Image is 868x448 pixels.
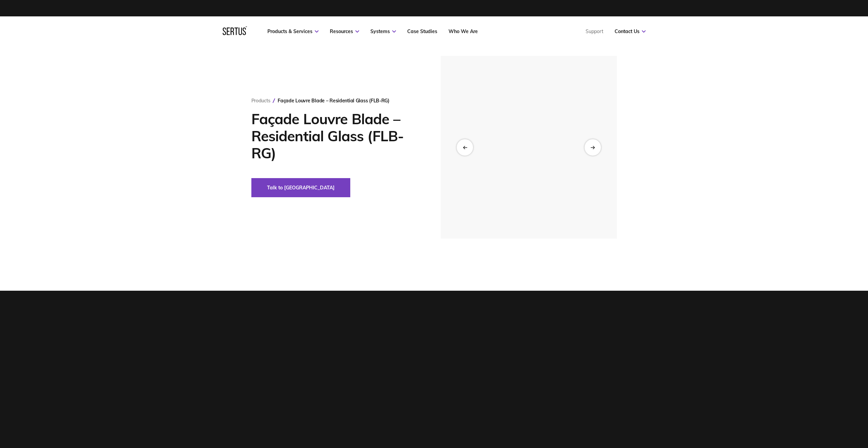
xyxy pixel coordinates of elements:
a: Products [251,98,270,104]
a: Products & Services [267,28,319,34]
a: Systems [370,28,396,34]
a: Resources [330,28,359,34]
h1: Façade Louvre Blade – Residential Glass (FLB-RG) [251,111,420,162]
button: Talk to [GEOGRAPHIC_DATA] [251,178,350,197]
a: Case Studies [407,28,437,34]
a: Contact Us [615,28,646,34]
a: Support [586,28,603,34]
a: Who We Are [448,28,478,34]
